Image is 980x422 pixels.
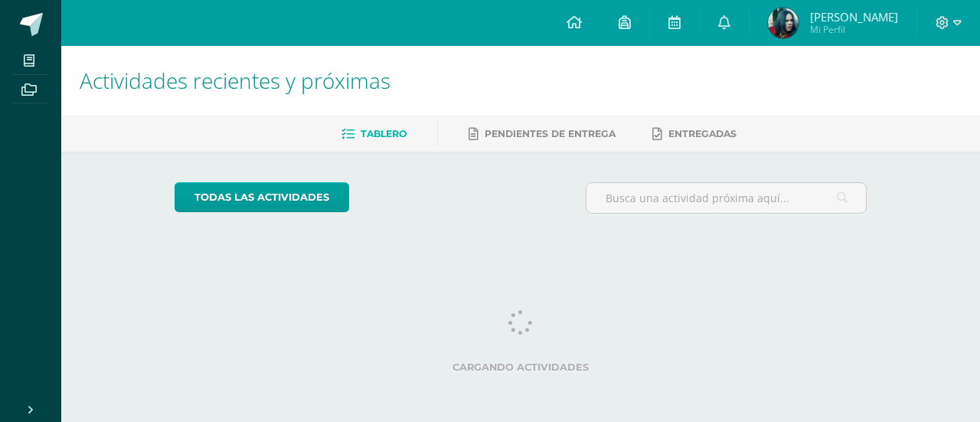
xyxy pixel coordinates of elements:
a: Entregadas [652,122,737,146]
label: Cargando actividades [175,361,867,373]
span: Entregadas [668,128,737,139]
span: Mi Perfil [810,23,898,36]
span: Pendientes de entrega [485,128,616,139]
span: [PERSON_NAME] [810,9,898,25]
img: ddc941586f21e02ad32f8aebd7cc0976.png [768,8,799,38]
a: Tablero [341,122,407,146]
span: Actividades recientes y próximas [80,66,390,95]
a: Pendientes de entrega [469,122,616,146]
a: todas las Actividades [175,182,349,212]
span: Tablero [361,128,407,139]
input: Busca una actividad próxima aquí... [586,183,867,213]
